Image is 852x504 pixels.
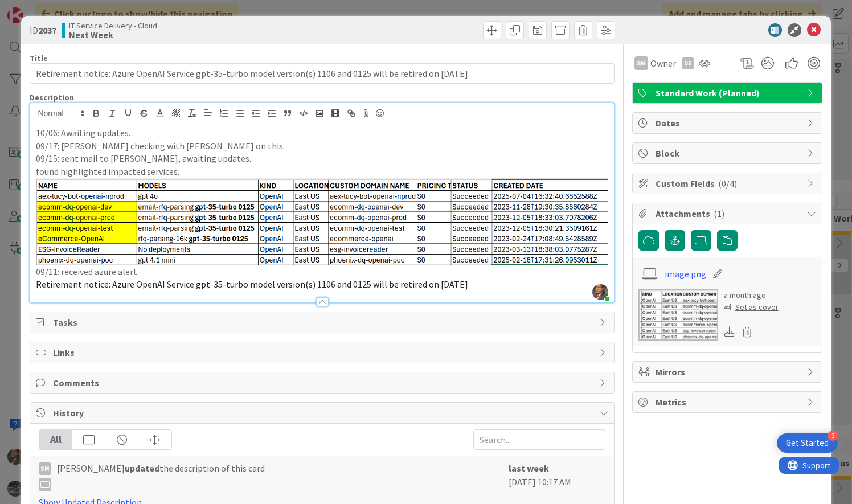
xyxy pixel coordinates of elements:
[38,24,56,36] b: 2037
[125,462,159,474] b: updated
[656,86,801,100] span: Standard Work (Planned)
[656,207,801,220] span: Attachments
[39,430,72,449] div: All
[665,267,706,281] a: image.png
[473,429,605,450] input: Search...
[30,92,74,103] span: Description
[714,208,724,219] span: ( 1 )
[724,325,736,339] div: Download
[786,437,829,449] div: Get Started
[69,30,157,39] b: Next Week
[656,146,801,160] span: Block
[634,56,648,70] div: SM
[36,152,608,165] p: 09/15: sent mail to [PERSON_NAME], awaiting updates.
[36,140,608,153] p: 09/17: [PERSON_NAME] checking with [PERSON_NAME] on this.
[656,116,801,130] span: Dates
[53,406,593,420] span: History
[592,284,608,300] img: d4mZCzJxnlYlsl7tbRpKOP7QXawjtCsN.jpg
[656,365,801,379] span: Mirrors
[656,395,801,409] span: Metrics
[656,177,801,190] span: Custom Fields
[36,278,468,290] span: Retirement notice: Azure OpenAI Service gpt-35-turbo model version(s) 1106 and 0125 will be retir...
[53,315,593,329] span: Tasks
[69,21,157,30] span: IT Service Delivery - Cloud
[36,178,608,278] p: 09/11: received azure alert
[724,301,779,313] div: Set as cover
[777,433,838,453] div: Open Get Started checklist, remaining modules: 3
[24,2,52,15] span: Support
[30,53,48,63] label: Title
[39,462,51,475] div: SM
[682,57,694,69] div: DS
[53,346,593,359] span: Links
[57,461,265,491] span: [PERSON_NAME] the description of this card
[718,178,737,189] span: ( 0/4 )
[30,23,56,37] span: ID
[828,431,838,441] div: 3
[30,63,614,84] input: type card name here...
[36,165,608,178] p: found highlighted impacted services.
[650,56,676,70] span: Owner
[53,376,593,390] span: Comments
[36,126,608,140] p: 10/06: Awaiting updates.
[36,178,608,265] img: image.png
[724,289,779,301] div: a month ago
[509,462,549,474] b: last week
